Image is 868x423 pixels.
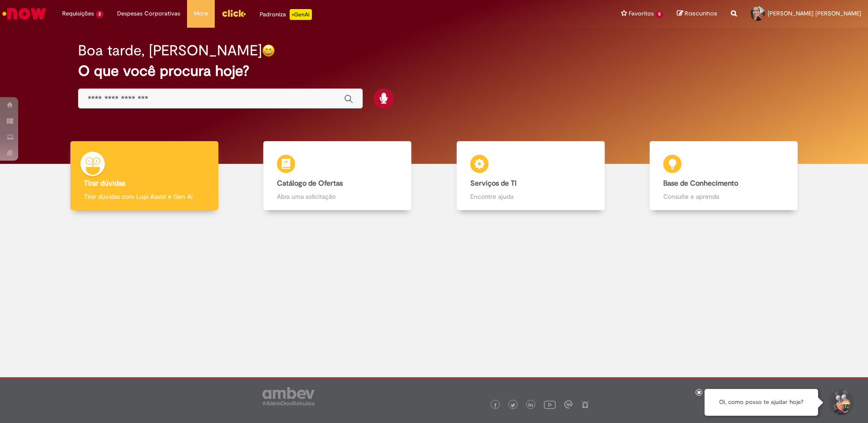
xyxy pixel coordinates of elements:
div: Padroniza [260,9,312,20]
a: Catálogo de Ofertas Abra uma solicitação [241,141,434,211]
span: 2 [96,10,104,18]
img: logo_footer_facebook.png [493,403,498,408]
img: click_logo_yellow_360x200.png [222,6,246,20]
a: Base de Conhecimento Consulte e aprenda [627,141,821,211]
p: Consulte e aprenda [663,192,784,201]
span: Requisições [62,9,94,18]
div: Oi, como posso te ajudar hoje? [705,389,818,416]
img: logo_footer_youtube.png [544,398,556,410]
p: Tirar dúvidas com Lupi Assist e Gen Ai [84,192,205,201]
a: Tirar dúvidas Tirar dúvidas com Lupi Assist e Gen Ai [48,141,241,211]
img: logo_footer_ambev_rotulo_gray.png [262,387,315,405]
span: More [194,9,208,18]
img: happy-face.png [262,44,275,57]
span: Despesas Corporativas [117,9,180,18]
img: logo_footer_twitter.png [511,403,515,408]
h2: O que você procura hoje? [78,63,790,79]
a: Serviços de TI Encontre ajuda [434,141,627,211]
img: logo_footer_workplace.png [564,400,572,408]
button: Iniciar Conversa de Suporte [827,389,854,416]
img: ServiceNow [1,5,48,23]
a: Rascunhos [677,10,717,18]
span: 5 [656,10,663,18]
img: logo_footer_linkedin.png [528,403,533,408]
span: Rascunhos [685,9,717,18]
img: logo_footer_naosei.png [581,400,589,408]
h2: Boa tarde, [PERSON_NAME] [78,43,262,59]
span: Favoritos [629,9,654,18]
span: [PERSON_NAME] [PERSON_NAME] [768,10,861,17]
b: Tirar dúvidas [84,179,125,188]
p: Abra uma solicitação [277,192,398,201]
b: Base de Conhecimento [663,179,738,188]
p: +GenAi [290,9,312,20]
p: Encontre ajuda [470,192,591,201]
b: Catálogo de Ofertas [277,179,343,188]
b: Serviços de TI [470,179,517,188]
